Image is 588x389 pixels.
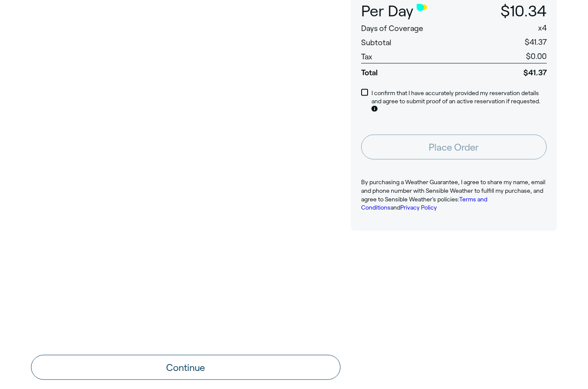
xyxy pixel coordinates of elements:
button: Place Order [361,135,547,160]
span: $41.37 [469,63,547,78]
iframe: PayPal-paypal [31,319,340,343]
span: x 4 [538,24,547,32]
button: Continue [31,355,340,380]
span: $41.37 [525,38,547,46]
span: Tax [361,52,372,61]
span: Total [361,63,469,78]
span: Subtotal [361,38,391,47]
span: $10.34 [501,3,547,19]
p: By purchasing a Weather Guarantee, I agree to share my name, email and phone number with Sensible... [361,178,547,212]
p: I confirm that I have accurately provided my reservation details and agree to submit proof of an ... [371,89,547,114]
span: Days of Coverage [361,24,423,33]
a: Privacy Policy [400,204,437,211]
iframe: Customer reviews powered by Trustpilot [351,245,557,305]
span: $0.00 [526,52,547,61]
span: Per Day [361,3,413,20]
